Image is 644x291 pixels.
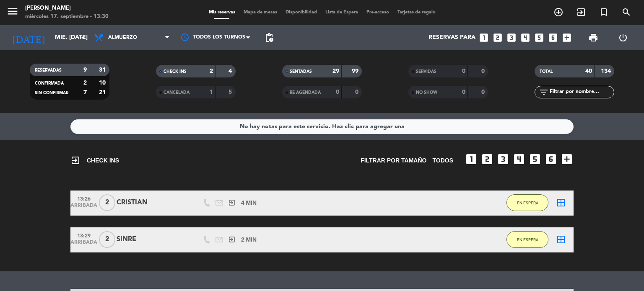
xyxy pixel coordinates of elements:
i: looks_6 [548,32,558,43]
i: power_settings_new [618,33,628,43]
div: CRISTIAN [117,197,188,208]
i: looks_one [478,32,489,43]
span: CONFIRMADA [35,81,64,85]
strong: 31 [99,67,107,73]
i: exit_to_app [228,236,236,243]
span: Mapa de mesas [239,10,281,15]
span: 2 [99,194,115,211]
div: LOG OUT [608,25,638,50]
i: turned_in_not [599,7,609,17]
button: menu [6,5,19,21]
i: [DATE] [6,28,51,47]
i: arrow_drop_down [78,33,88,43]
span: 2 [99,231,115,248]
span: Pre-acceso [362,10,393,15]
span: Almuerzo [108,35,137,41]
i: border_all [556,234,566,245]
i: exit_to_app [70,155,80,165]
span: EN ESPERA [517,201,538,205]
span: Reservas para [428,34,475,41]
span: Filtrar por tamaño [361,156,426,165]
i: looks_4 [512,152,526,166]
span: EN ESPERA [517,237,538,242]
i: menu [6,5,19,18]
i: filter_list [539,87,549,97]
strong: 99 [352,68,360,74]
span: SERVIDAS [416,70,436,74]
strong: 21 [99,90,107,95]
i: exit_to_app [228,199,236,206]
strong: 0 [462,68,465,74]
strong: 5 [229,89,234,95]
span: SIN CONFIRMAR [35,91,68,95]
span: CHECK INS [164,70,187,74]
span: RESERVADAS [35,68,62,72]
span: Mis reservas [205,10,239,15]
div: [PERSON_NAME] [25,4,109,13]
i: looks_5 [534,32,545,43]
input: Filtrar por nombre... [549,88,614,97]
span: 4 MIN [241,198,257,208]
i: looks_6 [544,152,558,166]
strong: 0 [462,89,465,95]
i: search [621,7,631,17]
span: ARRIBADA [73,203,94,212]
strong: 1 [210,89,213,95]
i: looks_two [492,32,503,43]
i: looks_5 [528,152,542,166]
strong: 0 [355,89,360,95]
i: border_all [556,198,566,208]
div: SINRE [117,234,188,245]
strong: 2 [83,80,87,86]
span: Tarjetas de regalo [393,10,440,15]
strong: 0 [481,89,486,95]
strong: 10 [99,80,107,86]
div: miércoles 17. septiembre - 13:30 [25,13,109,21]
strong: 0 [336,89,339,95]
span: RE AGENDADA [290,90,321,95]
i: add_box [561,32,572,43]
i: exit_to_app [576,7,586,17]
span: ARRIBADA [73,239,94,249]
strong: 0 [481,68,486,74]
strong: 4 [229,68,234,74]
span: Lista de Espera [321,10,362,15]
i: looks_two [480,152,494,166]
span: TODOS [432,156,453,165]
div: No hay notas para este servicio. Haz clic para agregar una [240,122,405,131]
span: CANCELADA [164,90,190,95]
span: print [588,33,598,43]
span: NO SHOW [416,90,437,95]
strong: 40 [585,68,592,74]
span: TOTAL [540,70,553,74]
span: SENTADAS [290,70,312,74]
span: 13:29 [73,230,94,240]
span: 13:26 [73,193,94,203]
i: add_box [560,152,574,166]
span: CHECK INS [70,155,119,165]
i: looks_3 [496,152,510,166]
button: EN ESPERA [506,231,548,248]
strong: 7 [83,90,87,95]
strong: 134 [601,68,613,74]
span: pending_actions [264,33,274,43]
i: looks_3 [506,32,517,43]
strong: 2 [210,68,213,74]
span: 2 MIN [241,235,257,245]
button: EN ESPERA [506,194,548,211]
strong: 29 [332,68,339,74]
i: add_circle_outline [553,7,563,17]
span: Disponibilidad [281,10,321,15]
strong: 9 [83,67,87,73]
i: looks_4 [520,32,531,43]
i: looks_one [465,152,478,166]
